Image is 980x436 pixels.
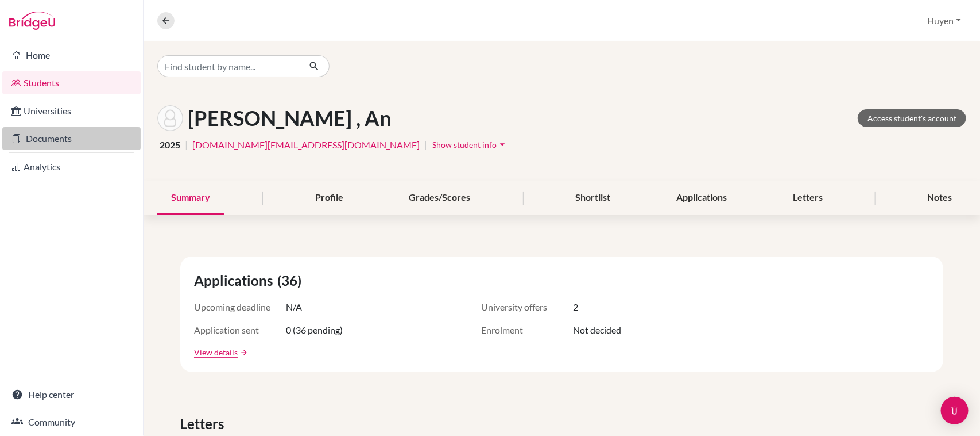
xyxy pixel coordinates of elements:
[481,323,573,337] span: Enrolment
[2,127,141,150] a: Documents
[194,346,238,358] a: View details
[573,323,621,337] span: Not decided
[923,10,966,32] button: Huyen
[2,411,141,434] a: Community
[9,12,55,30] img: Bridge-U
[157,181,224,215] div: Summary
[663,181,741,215] div: Applications
[157,105,183,131] img: An Nguyễn Hạnh 's avatar
[573,300,578,314] span: 2
[286,323,343,337] span: 0 (36 pending)
[779,181,836,215] div: Letters
[497,139,508,150] i: arrow_drop_down
[194,300,286,314] span: Upcoming deadline
[238,349,248,357] a: arrow_forward
[432,136,509,154] button: Show student infoarrow_drop_down
[561,181,624,215] div: Shortlist
[188,106,391,131] h1: [PERSON_NAME] , An
[192,138,420,152] a: [DOMAIN_NAME][EMAIL_ADDRESS][DOMAIN_NAME]
[941,397,969,424] div: Open Intercom Messenger
[194,323,286,337] span: Application sent
[194,270,277,291] span: Applications
[481,300,573,314] span: University offers
[160,138,180,152] span: 2025
[432,140,497,150] span: Show student info
[2,71,141,94] a: Students
[180,414,228,434] span: Letters
[2,44,141,67] a: Home
[301,181,357,215] div: Profile
[2,383,141,406] a: Help center
[858,109,966,127] a: Access student's account
[396,181,485,215] div: Grades/Scores
[157,55,300,77] input: Find student by name...
[277,270,306,291] span: (36)
[914,181,966,215] div: Notes
[424,138,427,152] span: |
[185,138,188,152] span: |
[286,300,302,314] span: N/A
[2,155,141,178] a: Analytics
[2,100,141,123] a: Universities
